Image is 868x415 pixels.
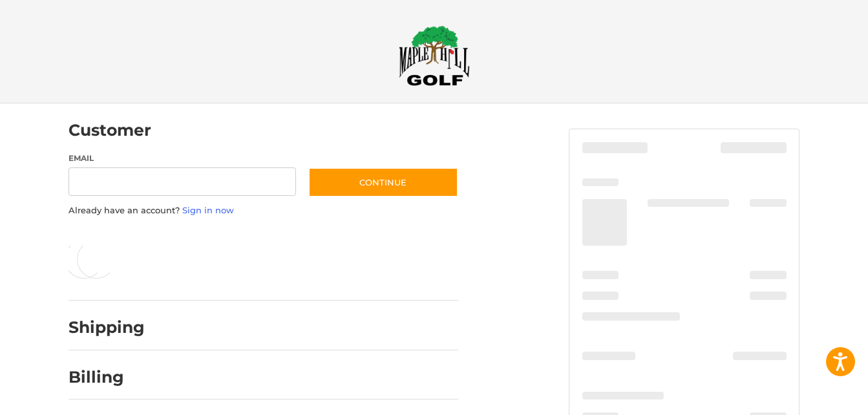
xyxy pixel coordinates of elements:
[308,167,458,197] button: Continue
[69,367,144,387] h2: Billing
[69,153,296,164] label: Email
[69,317,145,337] h2: Shipping
[182,205,234,215] a: Sign in now
[69,120,151,140] h2: Customer
[399,25,470,86] img: Maple Hill Golf
[69,204,458,217] p: Already have an account?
